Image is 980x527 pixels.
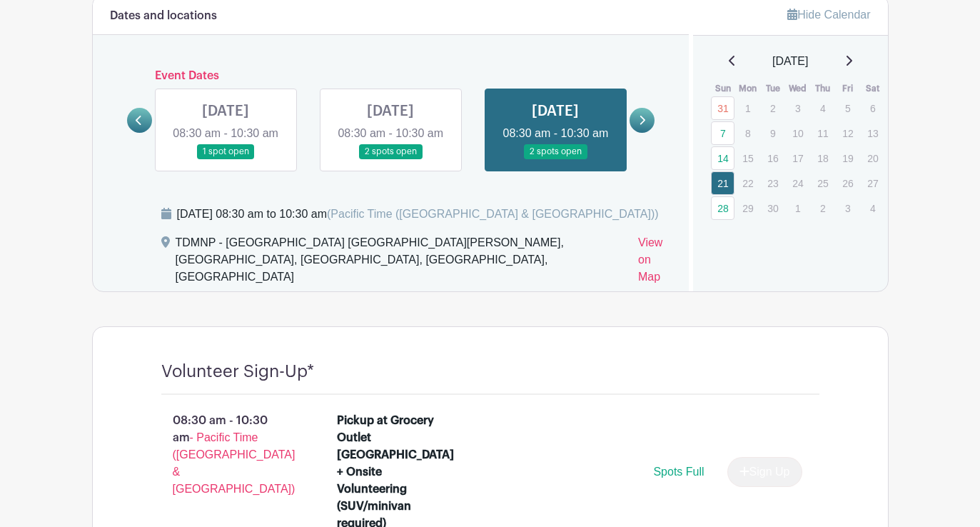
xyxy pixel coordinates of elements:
h4: Volunteer Sign-Up* [161,361,314,382]
p: 30 [761,197,784,219]
p: 23 [761,172,784,194]
p: 6 [861,97,884,119]
p: 8 [736,122,759,144]
p: 15 [736,147,759,169]
p: 4 [811,97,834,119]
p: 11 [811,122,834,144]
p: 12 [836,122,859,144]
p: 16 [761,147,784,169]
span: (Pacific Time ([GEOGRAPHIC_DATA] & [GEOGRAPHIC_DATA])) [327,208,659,220]
p: 29 [736,197,759,219]
p: 22 [736,172,759,194]
a: 14 [711,146,734,170]
p: 08:30 am - 10:30 am [138,406,315,503]
th: Wed [785,81,810,96]
p: 1 [736,97,759,119]
span: Spots Full [653,466,704,478]
p: 18 [811,147,834,169]
a: 7 [711,121,734,145]
p: 10 [786,122,809,144]
h6: Dates and locations [110,9,217,23]
th: Sun [710,81,735,96]
p: 20 [861,147,884,169]
p: 3 [786,97,809,119]
a: 21 [711,171,734,195]
a: View on Map [638,234,672,291]
p: 27 [861,172,884,194]
p: 2 [811,197,834,219]
th: Tue [760,81,785,96]
div: [DATE] 08:30 am to 10:30 am [177,206,659,223]
p: 17 [786,147,809,169]
th: Fri [835,81,860,96]
p: 3 [836,197,859,219]
a: 28 [711,196,734,220]
a: 31 [711,96,734,120]
p: 13 [861,122,884,144]
th: Sat [860,81,885,96]
p: 19 [836,147,859,169]
p: 1 [786,197,809,219]
div: TDMNP - [GEOGRAPHIC_DATA] [GEOGRAPHIC_DATA][PERSON_NAME], [GEOGRAPHIC_DATA], [GEOGRAPHIC_DATA], [... [176,234,627,291]
th: Mon [735,81,760,96]
p: 25 [811,172,834,194]
p: 9 [761,122,784,144]
span: [DATE] [772,53,808,70]
span: - Pacific Time ([GEOGRAPHIC_DATA] & [GEOGRAPHIC_DATA]) [173,431,295,495]
p: 26 [836,172,859,194]
p: 24 [786,172,809,194]
p: 2 [761,97,784,119]
h6: Event Dates [152,69,630,83]
th: Thu [810,81,835,96]
p: 5 [836,97,859,119]
p: 4 [861,197,884,219]
a: Hide Calendar [787,9,870,21]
